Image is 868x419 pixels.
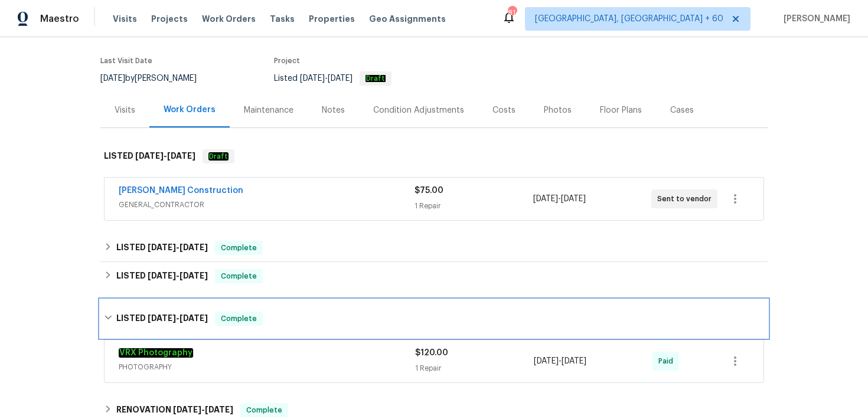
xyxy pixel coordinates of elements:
span: Projects [151,13,188,25]
div: 1 Repair [415,362,534,374]
em: Draft [208,152,229,161]
div: LISTED [DATE]-[DATE]Complete [100,234,768,262]
span: [DATE] [148,271,176,280]
span: [GEOGRAPHIC_DATA], [GEOGRAPHIC_DATA] + 60 [535,13,723,25]
span: Complete [242,404,287,416]
span: Project [274,57,300,64]
span: [DATE] [148,243,176,251]
span: - [135,152,195,160]
span: [DATE] [562,357,586,365]
span: GENERAL_CONTRACTOR [119,199,415,211]
span: Complete [216,313,262,325]
div: 1 Repair [415,200,533,212]
span: Sent to vendor [657,193,716,205]
span: [DATE] [167,152,195,160]
a: VRX Photography [119,348,193,358]
span: Visits [113,13,137,25]
div: LISTED [DATE]-[DATE]Complete [100,300,768,338]
span: - [533,193,586,205]
span: Complete [216,270,262,282]
div: Visits [115,104,135,116]
span: [DATE] [300,74,325,83]
h6: LISTED [116,241,208,255]
span: Work Orders [202,13,256,25]
span: - [173,405,233,414]
div: Costs [492,104,515,116]
span: Properties [309,13,355,25]
h6: LISTED [116,269,208,283]
span: [DATE] [148,314,176,322]
div: 814 [508,7,516,19]
h6: LISTED [104,149,195,163]
div: LISTED [DATE]-[DATE]Draft [100,138,768,175]
span: Last Visit Date [100,57,152,64]
em: Draft [366,74,386,83]
div: Maintenance [244,104,293,116]
div: by [PERSON_NAME] [100,71,211,86]
span: - [148,314,208,322]
span: $75.00 [415,186,443,195]
h6: RENOVATION [116,403,233,417]
span: [DATE] [534,357,559,365]
span: [DATE] [180,271,208,280]
span: - [148,271,208,280]
span: - [148,243,208,251]
span: - [534,355,586,367]
span: [DATE] [561,195,586,203]
div: Floor Plans [600,104,642,116]
div: Condition Adjustments [373,104,464,116]
div: LISTED [DATE]-[DATE]Complete [100,262,768,290]
span: Tasks [270,15,295,23]
span: [DATE] [180,243,208,251]
span: [DATE] [205,405,233,414]
span: Paid [658,355,678,367]
span: [DATE] [180,314,208,322]
span: Complete [216,242,262,254]
span: Geo Assignments [369,13,446,25]
div: Photos [544,104,572,116]
span: [DATE] [173,405,201,414]
div: Work Orders [164,104,216,116]
span: [DATE] [100,74,125,83]
h6: LISTED [116,312,208,326]
span: PHOTOGRAPHY [119,361,415,373]
span: - [300,74,353,83]
span: [PERSON_NAME] [779,13,850,25]
span: Maestro [40,13,79,25]
div: Cases [670,104,694,116]
span: Listed [274,74,391,83]
span: [DATE] [533,195,558,203]
span: $120.00 [415,349,448,357]
span: [DATE] [328,74,353,83]
span: [DATE] [135,152,164,160]
div: Notes [322,104,345,116]
a: [PERSON_NAME] Construction [119,186,243,195]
